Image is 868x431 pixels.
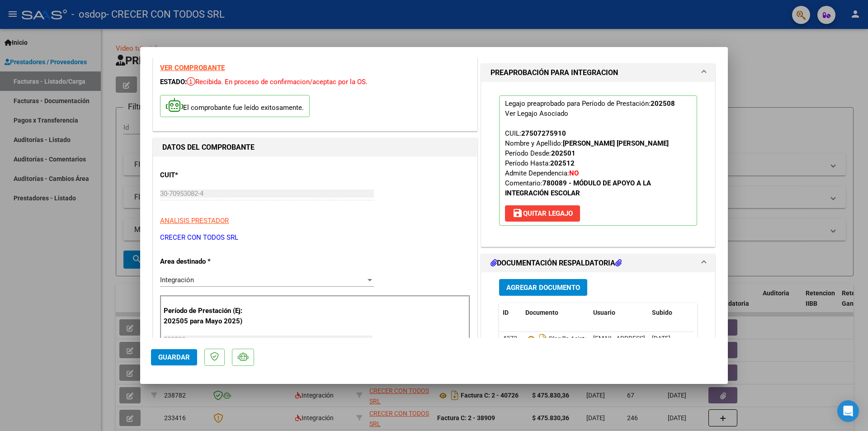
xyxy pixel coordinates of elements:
span: Planilla Asistencia [525,335,599,342]
div: Ver Legajo Asociado [505,109,568,118]
datatable-header-cell: ID [499,303,522,322]
strong: 202508 [651,99,675,108]
span: ANALISIS PRESTADOR [160,217,229,225]
span: CUIL: Nombre y Apellido: Período Desde: Período Hasta: Admite Dependencia: [505,129,669,197]
span: [EMAIL_ADDRESS][DOMAIN_NAME] - . CRECER CON TODOS SRL [593,335,774,342]
p: Legajo preaprobado para Período de Prestación: [499,95,697,226]
p: Area destinado * [160,256,253,267]
span: [DATE] [652,335,670,342]
mat-expansion-panel-header: DOCUMENTACIÓN RESPALDATORIA [481,254,715,272]
button: Agregar Documento [499,279,587,296]
strong: DATOS DEL COMPROBANTE [162,143,255,152]
span: Usuario [593,309,615,316]
a: VER COMPROBANTE [160,64,225,72]
strong: NO [569,169,579,177]
button: Quitar Legajo [505,205,580,222]
div: 27507275910 [521,128,566,138]
datatable-header-cell: Usuario [590,303,648,322]
h1: DOCUMENTACIÓN RESPALDATORIA [491,258,622,269]
span: Comentario: [505,179,651,197]
mat-expansion-panel-header: PREAPROBACIÓN PARA INTEGRACION [481,64,715,82]
span: Subido [652,309,672,316]
button: Guardar [151,349,197,365]
datatable-header-cell: Subido [648,303,693,322]
div: PREAPROBACIÓN PARA INTEGRACION [481,82,715,246]
span: Recibida. En proceso de confirmacion/aceptac por la OS. [187,78,368,86]
p: CRECER CON TODOS SRL [160,232,470,243]
datatable-header-cell: Acción [693,303,739,322]
p: Período de Prestación (Ej: 202505 para Mayo 2025) [164,306,255,326]
span: Agregar Documento [506,284,580,292]
strong: 202512 [550,159,575,167]
div: Open Intercom Messenger [837,400,859,422]
h1: PREAPROBACIÓN PARA INTEGRACION [491,67,618,78]
p: CUIT [160,170,253,180]
strong: [PERSON_NAME] [PERSON_NAME] [563,139,669,147]
datatable-header-cell: Documento [522,303,590,322]
span: 4272 [503,335,517,342]
strong: 780089 - MÓDULO DE APOYO A LA INTEGRACIÓN ESCOLAR [505,179,651,197]
span: Documento [525,309,558,316]
span: Quitar Legajo [512,209,573,218]
span: ESTADO: [160,78,187,86]
span: Integración [160,276,194,284]
strong: 202501 [551,149,576,157]
mat-icon: save [512,208,523,218]
p: El comprobante fue leído exitosamente. [160,95,310,117]
span: Guardar [158,353,190,361]
span: ID [503,309,509,316]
